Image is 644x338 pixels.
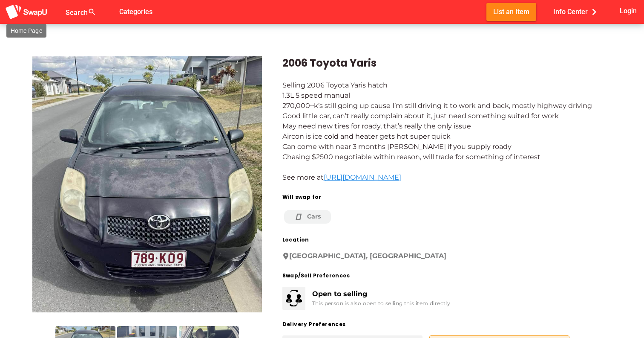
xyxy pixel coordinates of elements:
a: [URL][DOMAIN_NAME] [324,173,401,181]
img: nicholas.robertson%2Bfacebook%40swapu.com.au%2F3760918834213333%2F3760918834213333-photo-0.jpg [32,56,262,312]
span: List an Item [493,6,529,17]
img: aSD8y5uGLpzPJLYTcYcjNu3laj1c05W5KWf0Ds+Za8uybjssssuu+yyyy677LKX2n+PWMSDJ9a87AAAAABJRU5ErkJggg== [5,4,48,20]
span: Info Center [553,5,601,19]
div: Cars [294,212,321,221]
div: Swap/Sell Preferences [282,271,612,280]
div: Open to selling [312,289,451,299]
button: Login [618,3,639,19]
div: Will swap for [282,193,612,201]
span: Login [620,5,637,17]
span: Categories [119,5,152,19]
i: chevron_right [588,6,601,18]
button: List an Item [486,3,536,20]
div: 2006 Toyota Yaris [282,56,612,70]
button: Categories [112,3,159,20]
div: Delivery Preferences [282,320,612,329]
button: Info Center [546,3,607,20]
a: Categories [112,7,159,15]
div: [GEOGRAPHIC_DATA], [GEOGRAPHIC_DATA] [282,251,612,261]
img: svg+xml;base64,PHN2ZyB3aWR0aD0iMjkiIGhlaWdodD0iMzEiIHZpZXdCb3g9IjAgMCAyOSAzMSIgZmlsbD0ibm9uZSIgeG... [286,290,302,306]
div: Selling 2006 Toyota Yaris hatch 1.3L 5 speed manual 270,000~k’s still going up cause I’m still dr... [282,80,612,183]
div: Location [282,236,612,244]
div: This person is also open to selling this item directly [312,299,451,308]
i: false [106,7,117,17]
